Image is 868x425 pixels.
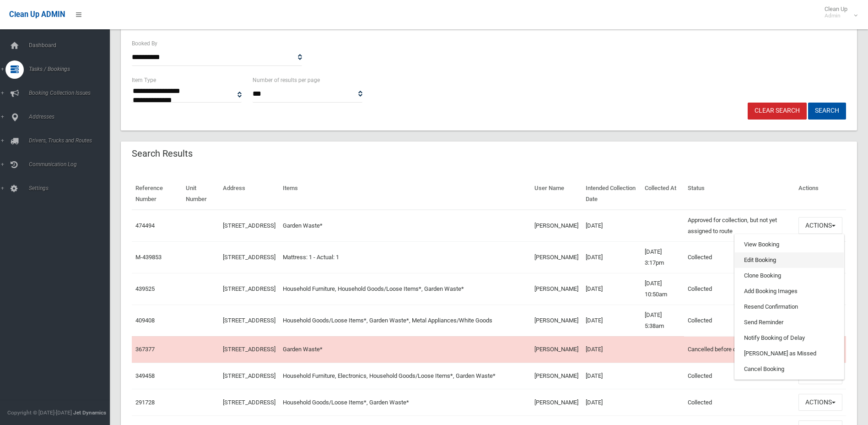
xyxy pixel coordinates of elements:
td: [DATE] [582,363,642,389]
td: [DATE] [582,336,642,363]
label: Booked By [132,38,157,49]
span: Dashboard [26,42,117,49]
a: [STREET_ADDRESS] [223,399,275,406]
th: User Name [531,178,582,210]
a: Edit Booking [735,252,844,268]
strong: Jet Dynamics [73,409,106,416]
td: [DATE] [582,389,642,416]
a: 409408 [135,317,155,324]
a: 349458 [135,372,155,379]
th: Actions [795,178,846,210]
td: Collected [684,273,795,305]
td: [PERSON_NAME] [531,389,582,416]
a: [STREET_ADDRESS] [223,346,275,353]
a: Clone Booking [735,268,844,283]
td: [DATE] [582,210,642,242]
td: Collected [684,389,795,416]
a: [STREET_ADDRESS] [223,222,275,229]
span: Clean Up ADMIN [9,10,65,19]
span: Drivers, Trucks and Routes [26,137,117,144]
td: [DATE] [582,305,642,336]
td: [DATE] 5:38am [641,305,684,336]
span: Copyright © [DATE]-[DATE] [7,409,72,416]
label: Number of results per page [253,75,320,85]
a: M-439853 [135,254,162,261]
th: Address [219,178,279,210]
td: [PERSON_NAME] [531,241,582,273]
th: Intended Collection Date [582,178,642,210]
td: Household Goods/Loose Items*, Garden Waste* [279,389,531,416]
a: Cancel Booking [735,361,844,377]
a: [STREET_ADDRESS] [223,285,275,292]
td: Household Furniture, Electronics, Household Goods/Loose Items*, Garden Waste* [279,363,531,389]
small: Admin [825,12,847,19]
td: [PERSON_NAME] [531,305,582,336]
td: Household Goods/Loose Items*, Garden Waste*, Metal Appliances/White Goods [279,305,531,336]
span: Tasks / Bookings [26,66,117,72]
td: Collected [684,363,795,389]
a: 474494 [135,222,155,229]
td: [PERSON_NAME] [531,363,582,389]
td: [DATE] 10:50am [641,273,684,305]
a: 367377 [135,346,155,353]
header: Search Results [121,145,204,163]
span: Booking Collection Issues [26,90,117,96]
td: Collected [684,305,795,336]
a: [STREET_ADDRESS] [223,317,275,324]
td: Mattress: 1 - Actual: 1 [279,241,531,273]
span: Communication Log [26,161,117,168]
td: Household Furniture, Household Goods/Loose Items*, Garden Waste* [279,273,531,305]
td: [DATE] [582,241,642,273]
a: 439525 [135,285,155,292]
td: Collected [684,241,795,273]
a: Clear Search [748,103,807,120]
button: Actions [798,394,842,411]
td: Cancelled before cutoff [684,336,795,363]
td: [DATE] [582,273,642,305]
a: View Booking [735,237,844,252]
td: [DATE] 3:17pm [641,241,684,273]
th: Items [279,178,531,210]
a: Send Reminder [735,315,844,330]
a: [STREET_ADDRESS] [223,254,275,261]
button: Actions [798,217,842,234]
td: [PERSON_NAME] [531,210,582,242]
a: [PERSON_NAME] as Missed [735,346,844,361]
a: Notify Booking of Delay [735,330,844,346]
td: Garden Waste* [279,210,531,242]
span: Settings [26,185,117,191]
span: Clean Up [820,5,857,19]
span: Addresses [26,114,117,120]
a: Add Booking Images [735,283,844,299]
th: Status [684,178,795,210]
button: Search [808,103,846,120]
a: 291728 [135,399,155,406]
a: Resend Confirmation [735,299,844,315]
td: Approved for collection, but not yet assigned to route [684,210,795,242]
td: [PERSON_NAME] [531,336,582,363]
th: Collected At [641,178,684,210]
td: Garden Waste* [279,336,531,363]
th: Unit Number [182,178,219,210]
a: [STREET_ADDRESS] [223,372,275,379]
th: Reference Number [132,178,182,210]
td: [PERSON_NAME] [531,273,582,305]
label: Item Type [132,75,156,85]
